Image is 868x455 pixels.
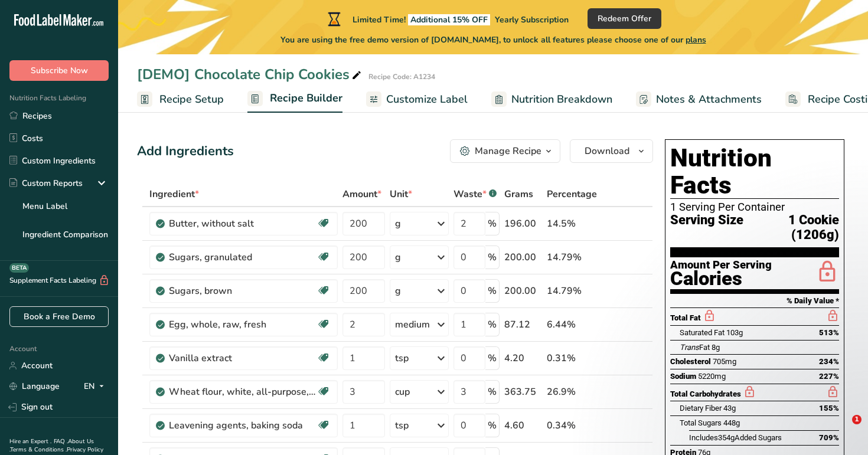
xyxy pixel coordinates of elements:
iframe: Intercom live chat [828,415,856,443]
div: Butter, without salt [169,217,316,231]
a: Privacy Policy [67,446,103,454]
div: 87.12 [504,317,542,332]
span: Grams [504,187,533,201]
a: Nutrition Breakdown [491,86,612,113]
div: 14.79% [547,250,597,264]
button: Subscribe Now [9,60,109,81]
div: 4.60 [504,418,542,433]
span: 1 [852,415,862,424]
h1: Nutrition Facts [670,145,839,199]
span: plans [686,34,706,45]
span: Percentage [547,187,597,201]
div: Limited Time! [325,12,569,26]
span: Customize Label [386,91,468,107]
a: FAQ . [54,437,68,446]
div: tsp [395,418,409,433]
a: Terms & Conditions . [10,446,67,454]
div: tsp [395,351,409,365]
div: g [395,217,401,231]
div: 14.79% [547,284,597,298]
a: Customize Label [366,86,468,113]
span: 103g [726,328,743,337]
section: % Daily Value * [670,294,839,308]
span: Nutrition Breakdown [511,91,612,107]
div: Vanilla extract [169,351,316,365]
button: Download [570,139,653,163]
button: Redeem Offer [588,8,661,29]
div: Waste [453,187,497,201]
div: medium [395,317,430,332]
div: Sugars, brown [169,284,316,298]
div: cup [395,385,410,399]
div: Leavening agents, baking soda [169,418,316,433]
div: Egg, whole, raw, fresh [169,317,316,332]
a: About Us . [9,437,94,454]
div: 196.00 [504,217,542,231]
div: 14.5% [547,217,597,231]
div: [DEMO] Chocolate Chip Cookies [137,64,364,85]
span: You are using the free demo version of [DOMAIN_NAME], to unlock all features please choose one of... [280,34,706,46]
div: 1 Serving Per Container [670,201,839,213]
div: 26.9% [547,385,597,399]
a: Recipe Builder [247,85,342,113]
span: Total Fat [670,313,701,322]
div: EN [84,379,109,394]
span: Ingredient [149,187,199,201]
button: Manage Recipe [450,139,560,163]
div: 363.75 [504,385,542,399]
div: 0.31% [547,351,597,365]
span: Additional 15% OFF [408,14,490,25]
div: 0.34% [547,418,597,433]
span: Notes & Attachments [656,91,762,107]
a: Book a Free Demo [9,306,109,327]
div: 200.00 [504,250,542,264]
div: Wheat flour, white, all-purpose, self-rising, enriched [169,385,316,399]
span: Yearly Subscription [495,14,569,25]
span: 709% [819,433,839,442]
span: Saturated Fat [680,328,725,337]
div: Custom Reports [9,177,83,189]
span: Amount [342,187,381,201]
div: g [395,284,401,298]
a: Language [9,376,60,397]
span: Serving Size [670,213,743,242]
span: 513% [819,328,839,337]
span: 354g [718,433,735,442]
div: g [395,250,401,264]
div: Recipe Code: A1234 [368,71,435,82]
div: Add Ingredients [137,142,234,161]
span: Subscribe Now [31,64,88,77]
div: BETA [9,263,29,273]
span: Redeem Offer [598,12,651,25]
a: Hire an Expert . [9,437,51,446]
div: Calories [670,270,772,287]
span: Recipe Builder [270,90,342,106]
div: 4.20 [504,351,542,365]
div: 200.00 [504,284,542,298]
span: Includes Added Sugars [689,433,782,442]
div: Sugars, granulated [169,250,316,264]
a: Notes & Attachments [636,86,762,113]
div: 6.44% [547,317,597,332]
div: Manage Recipe [475,144,541,158]
div: Amount Per Serving [670,260,772,271]
span: Download [585,144,629,158]
span: Recipe Setup [159,91,224,107]
span: 1 Cookie (1206g) [743,213,839,242]
a: Recipe Setup [137,86,224,113]
span: Unit [390,187,412,201]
